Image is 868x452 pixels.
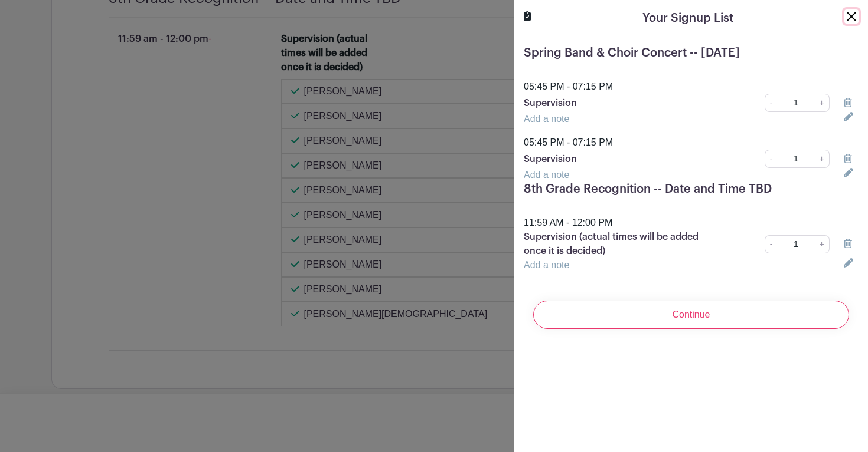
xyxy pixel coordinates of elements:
div: 05:45 PM - 07:15 PM [517,136,866,150]
a: Add a note [524,114,569,124]
a: + [815,235,830,253]
a: Add a note [524,260,569,270]
p: Supervision [524,152,713,166]
div: 05:45 PM - 07:15 PM [517,80,866,94]
button: Close [844,9,859,24]
p: Supervision [524,96,713,110]
a: - [765,235,778,253]
a: + [815,94,830,112]
a: + [815,150,830,168]
h5: 8th Grade Recognition -- Date and Time TBD [524,182,859,196]
p: Supervision (actual times will be added once it is decided) [524,230,713,258]
div: 11:59 AM - 12:00 PM [517,216,866,230]
a: - [765,94,778,112]
a: Add a note [524,170,569,180]
a: - [765,150,778,168]
h5: Your Signup List [642,9,733,27]
input: Continue [533,301,849,329]
h5: Spring Band & Choir Concert -- [DATE] [524,46,859,60]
